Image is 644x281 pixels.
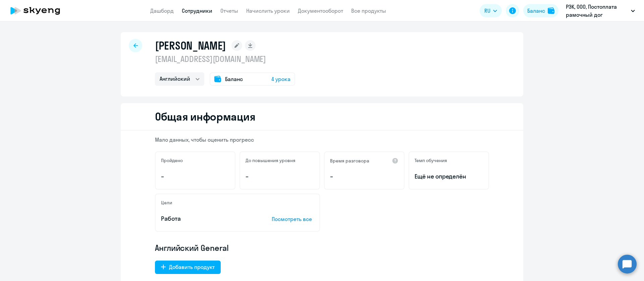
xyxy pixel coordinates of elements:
a: Дашборд [150,7,174,14]
p: Посмотреть все [272,215,314,223]
p: РЭК, ООО, Постоплата рамочный дог [566,3,628,19]
p: – [161,172,229,181]
span: 4 урока [271,75,290,83]
h1: [PERSON_NAME] [155,39,226,52]
button: РЭК, ООО, Постоплата рамочный дог [562,3,638,19]
h5: Время разговора [330,158,369,164]
div: Баланс [527,7,545,15]
h5: Пройдено [161,157,183,163]
p: [EMAIL_ADDRESS][DOMAIN_NAME] [155,54,295,64]
a: Все продукты [351,7,386,14]
span: RU [484,7,490,15]
span: Английский General [155,242,229,253]
img: balance [548,7,554,14]
h2: Общая информация [155,110,255,123]
a: Начислить уроки [246,7,290,14]
button: Добавить продукт [155,261,221,274]
p: – [246,172,314,181]
span: Баланс [225,75,243,83]
a: Сотрудники [182,7,212,14]
p: Работа [161,214,251,223]
span: Ещё не определён [415,172,483,181]
p: Мало данных, чтобы оценить прогресс [155,136,489,143]
h5: Цели [161,200,172,206]
button: Балансbalance [523,4,558,17]
a: Документооборот [298,7,343,14]
button: RU [480,4,502,17]
div: Добавить продукт [169,263,215,271]
p: – [330,172,398,181]
h5: Темп обучения [415,157,447,163]
h5: До повышения уровня [246,157,296,163]
a: Отчеты [220,7,238,14]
